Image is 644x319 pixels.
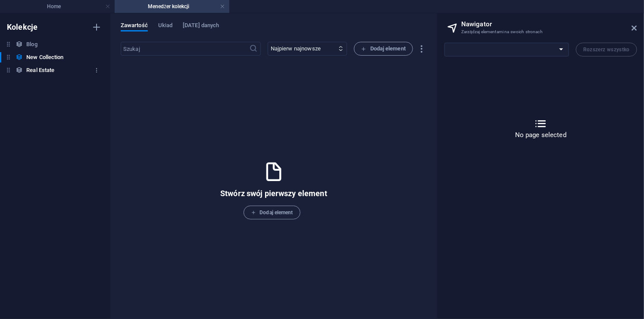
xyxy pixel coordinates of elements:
[26,65,54,75] h6: Real Estate
[26,39,37,50] h6: Blog
[121,42,250,56] input: Szukaj
[461,28,620,36] h3: Zarządzaj elementami na swoich stronach
[515,131,566,139] p: No page selected
[461,20,637,28] h2: Nawigator
[115,2,229,11] h4: Menedżer kolekcji
[244,206,300,219] button: Dodaj element
[251,207,293,218] span: Dodaj element
[26,52,63,63] h6: New Collection
[220,188,327,199] h6: Stwórz swój pierwszy element
[91,22,102,32] i: Utwórz nową kolekcję
[354,42,413,56] button: Dodaj element
[121,20,148,32] span: Zawartość
[183,20,219,32] span: [DATE] danych
[7,22,38,32] h6: Kolekcje
[361,44,406,54] span: Dodaj element
[158,20,172,32] span: Układ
